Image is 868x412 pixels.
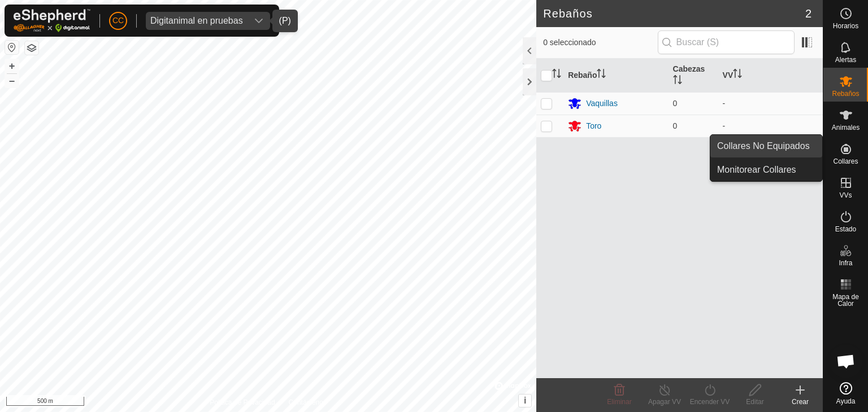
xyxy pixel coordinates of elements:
td: - [718,115,823,137]
span: Mapa de Calor [826,293,865,307]
span: Digitanimal en pruebas [146,12,248,30]
span: Infra [839,260,852,266]
div: Crear [778,397,823,407]
th: Rebaño [563,59,668,93]
td: - [718,92,823,115]
th: Cabezas [669,59,718,93]
span: Rebaños [832,90,859,97]
span: 0 [673,99,678,108]
h2: Rebaños [543,7,805,20]
button: Capas del Mapa [25,41,38,55]
button: – [5,74,19,87]
div: Vaquillas [586,98,618,109]
span: Monitorear Collares [717,163,796,177]
span: 0 [673,121,678,130]
p-sorticon: Activar para ordenar [673,77,682,86]
span: Alertas [835,56,856,63]
div: Digitanimal en pruebas [150,16,243,25]
a: Monitorear Collares [710,159,822,181]
p-sorticon: Activar para ordenar [552,71,561,80]
a: Collares No Equipados [710,135,822,157]
button: i [519,395,531,407]
div: dropdown trigger [248,12,270,30]
span: 0 seleccionado [543,37,657,49]
span: Horarios [833,23,858,29]
button: Restablecer Mapa [5,41,19,54]
a: Chat abierto [829,344,863,378]
div: Encender VV [687,397,732,407]
span: Animales [832,124,860,131]
span: i [524,396,526,405]
div: Toro [586,120,601,132]
input: Buscar (S) [658,30,795,54]
span: 2 [805,5,811,22]
button: + [5,59,19,73]
a: Política de Privacidad [210,397,275,407]
span: Estado [835,226,856,233]
a: Ayuda [823,378,868,409]
div: Apagar VV [642,397,687,407]
img: Logo Gallagher [14,9,90,32]
span: Collares No Equipados [717,139,810,153]
span: Collares [833,158,858,165]
span: VVs [839,192,852,199]
span: CC [112,15,124,27]
span: Eliminar [607,398,631,406]
div: Editar [732,397,778,407]
p-sorticon: Activar para ordenar [597,71,606,80]
a: Contáctenos [289,397,327,407]
th: VV [718,59,823,93]
span: Ayuda [836,398,856,405]
p-sorticon: Activar para ordenar [733,71,742,80]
